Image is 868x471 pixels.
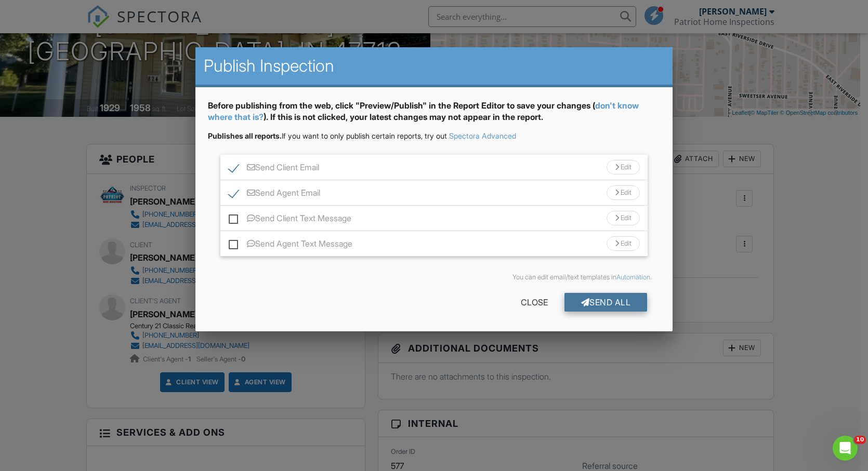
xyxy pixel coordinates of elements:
a: Automation [616,273,650,281]
label: Send Agent Text Message [229,239,352,252]
div: Before publishing from the web, click "Preview/Publish" in the Report Editor to save your changes... [208,100,661,131]
div: Edit [607,211,640,225]
a: don't know where that is? [208,100,639,122]
div: Send All [564,293,648,312]
label: Send Client Text Message [229,213,351,226]
label: Send Client Email [229,163,319,176]
iframe: Intercom live chat [833,436,858,461]
a: Spectora Advanced [449,131,516,140]
span: If you want to only publish certain reports, try out [208,131,447,140]
strong: Publishes all reports. [208,131,282,140]
div: Close [504,293,564,312]
div: Edit [607,160,640,174]
label: Send Agent Email [229,188,320,201]
div: Edit [607,236,640,251]
div: Edit [607,185,640,200]
div: You can edit email/text templates in . [216,273,652,281]
h2: Publish Inspection [204,56,665,76]
span: 10 [854,436,866,444]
